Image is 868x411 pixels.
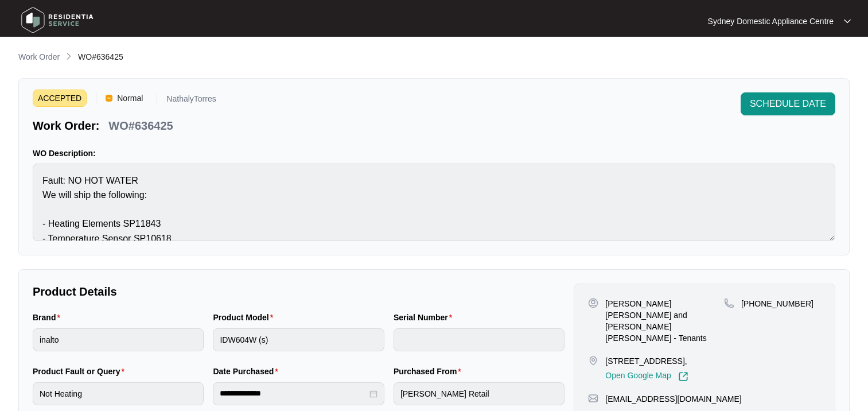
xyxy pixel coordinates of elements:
label: Purchased From [394,366,466,377]
img: dropdown arrow [844,18,851,24]
img: user-pin [588,298,598,308]
p: [EMAIL_ADDRESS][DOMAIN_NAME] [605,393,741,405]
img: Vercel Logo [106,95,112,102]
label: Product Model [213,312,278,323]
label: Brand [33,312,65,323]
span: SCHEDULE DATE [750,97,826,111]
p: Work Order: [33,118,99,134]
input: Product Fault or Query [33,382,204,405]
img: chevron-right [64,52,73,61]
input: Purchased From [394,382,565,405]
img: residentia service logo [17,3,98,37]
input: Brand [33,328,204,351]
label: Date Purchased [213,366,282,377]
p: NathalyTorres [166,95,216,107]
a: Open Google Map [605,371,688,382]
label: Serial Number [394,312,457,323]
span: ACCEPTED [33,90,87,107]
button: SCHEDULE DATE [741,92,835,115]
img: map-pin [724,298,734,308]
p: Product Details [33,284,565,300]
img: map-pin [588,393,598,404]
p: [STREET_ADDRESS], [605,355,688,367]
img: Link-External [678,371,688,382]
a: Work Order [16,51,62,64]
p: Work Order [18,51,60,63]
label: Product Fault or Query [33,366,129,377]
p: WO Description: [33,148,835,159]
span: WO#636425 [78,52,123,61]
img: map-pin [588,355,598,366]
p: [PERSON_NAME] [PERSON_NAME] and [PERSON_NAME] [PERSON_NAME] - Tenants [605,298,724,344]
textarea: Fault: NO HOT WATER We will ship the following: - Heating Elements SP11843 - Temperature Sensor S... [33,164,835,241]
p: [PHONE_NUMBER] [741,298,813,309]
input: Serial Number [394,328,565,351]
p: WO#636425 [108,118,173,134]
p: Sydney Domestic Appliance Centre [708,15,834,27]
input: Date Purchased [220,387,367,400]
input: Product Model [213,328,384,351]
span: Normal [112,90,147,107]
